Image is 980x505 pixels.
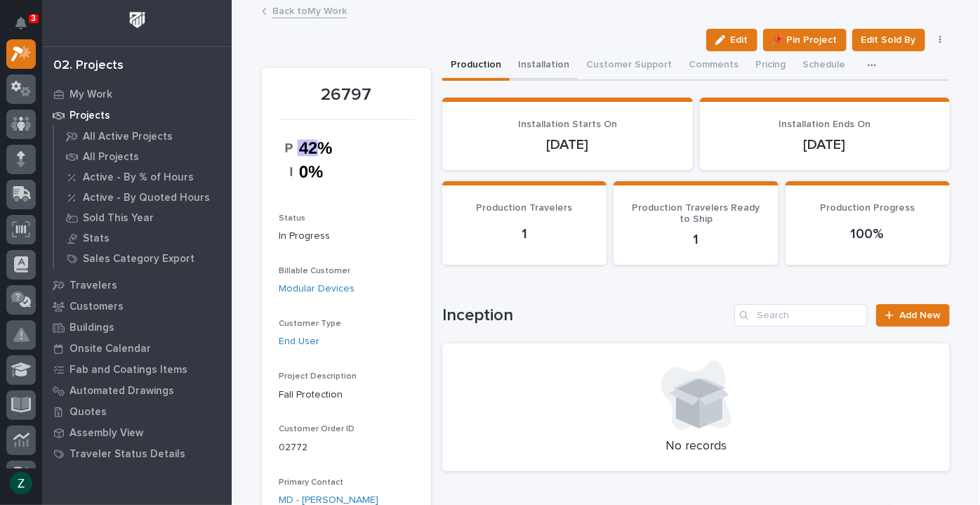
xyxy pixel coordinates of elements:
[42,380,232,401] a: Automated Drawings
[279,229,414,244] p: In Progress
[459,225,590,242] p: 1
[279,214,305,223] span: Status
[442,306,729,326] h1: Inception
[54,126,232,146] a: All Active Projects
[820,203,915,213] span: Production Progress
[279,320,341,328] span: Customer Type
[69,343,151,355] p: Onsite Calendar
[69,448,185,461] p: Traveler Status Details
[459,439,933,454] p: No records
[477,203,573,213] span: Production Travelers
[69,406,107,419] p: Quotes
[54,228,232,248] a: Stats
[69,301,124,313] p: Customers
[54,167,232,187] a: Active - By % of Hours
[279,478,343,487] span: Primary Contact
[42,359,232,380] a: Fab and Coatings Items
[42,296,232,317] a: Customers
[279,282,355,296] a: Modular Devices
[42,317,232,338] a: Buildings
[779,119,870,129] span: Installation Ends On
[279,129,347,191] img: ul6A9MhrqoHXd9TU9j2PlMVwP3n_3Vef6V5FVURDiH4
[518,119,617,129] span: Installation Starts On
[802,225,933,242] p: 100%
[42,338,232,359] a: Onsite Calendar
[69,364,187,376] p: Fab and Coatings Items
[852,29,925,51] button: Edit Sold By
[578,51,680,81] button: Customer Support
[861,32,916,48] span: Edit Sold By
[69,110,110,122] p: Projects
[83,151,139,164] p: All Projects
[42,422,232,443] a: Assembly View
[18,17,36,39] div: Notifications3
[279,372,357,381] span: Project Description
[42,84,232,105] a: My Work
[83,131,173,143] p: All Active Projects
[279,388,414,402] p: Fall Protection
[69,322,114,334] p: Buildings
[54,249,232,268] a: Sales Category Export
[459,136,676,153] p: [DATE]
[279,85,414,105] p: 26797
[706,29,757,51] button: Edit
[734,304,868,327] input: Search
[54,188,232,207] a: Active - By Quoted Hours
[794,51,854,81] button: Schedule
[42,401,232,422] a: Quotes
[876,304,950,327] a: Add New
[83,253,194,265] p: Sales Category Export
[124,7,150,33] img: Workspace Logo
[279,334,319,349] a: End User
[772,32,837,48] span: 📌 Pin Project
[69,385,174,398] p: Automated Drawings
[83,212,154,225] p: Sold This Year
[83,192,210,204] p: Active - By Quoted Hours
[54,208,232,228] a: Sold This Year
[42,443,232,464] a: Traveler Status Details
[69,427,143,440] p: Assembly View
[279,440,414,455] p: 02772
[510,51,578,81] button: Installation
[763,29,847,51] button: 📌 Pin Project
[279,425,355,433] span: Customer Order ID
[83,171,194,184] p: Active - By % of Hours
[6,468,36,498] button: users-avatar
[717,136,934,153] p: [DATE]
[680,51,747,81] button: Comments
[6,8,36,38] button: Notifications
[69,280,117,292] p: Travelers
[630,231,761,248] p: 1
[731,34,748,46] span: Edit
[899,310,941,320] span: Add New
[279,267,350,275] span: Billable Customer
[747,51,794,81] button: Pricing
[31,13,36,23] p: 3
[69,88,112,101] p: My Work
[632,203,760,225] span: Production Travelers Ready to Ship
[53,58,124,74] div: 02. Projects
[42,105,232,126] a: Projects
[42,275,232,296] a: Travelers
[54,147,232,166] a: All Projects
[83,232,110,245] p: Stats
[442,51,510,81] button: Production
[272,2,347,18] a: Back toMy Work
